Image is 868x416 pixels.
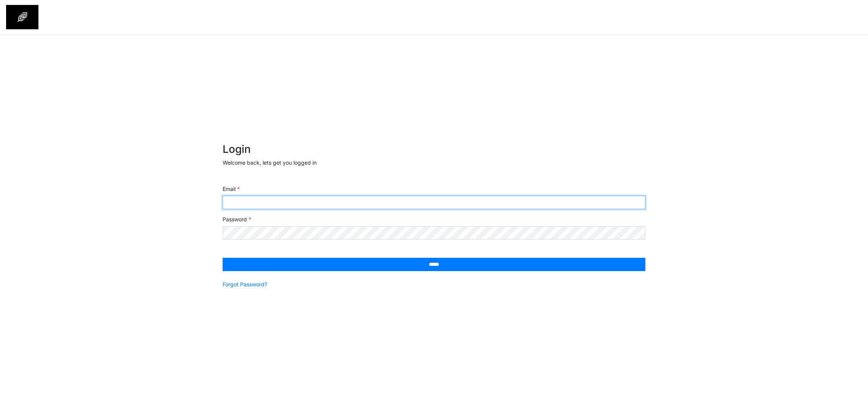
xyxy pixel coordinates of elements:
[223,185,240,193] label: Email
[223,159,645,167] p: Welcome back, lets get you logged in
[223,215,251,223] label: Password
[223,143,645,156] h2: Login
[223,280,267,288] a: Forgot Password?
[6,5,38,29] img: spp logo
